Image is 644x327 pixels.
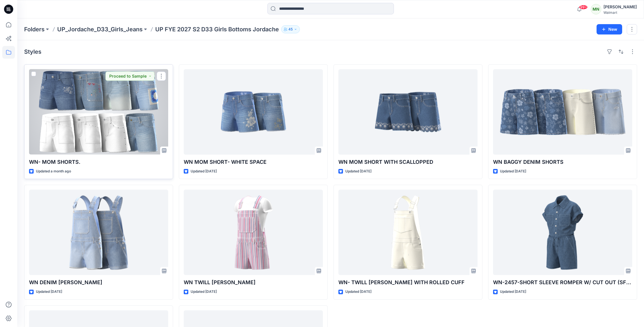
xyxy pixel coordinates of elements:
[500,289,526,295] p: Updated [DATE]
[493,158,632,166] p: WN BAGGY DENIM SHORTS
[36,168,71,174] p: Updated a month ago
[36,289,62,295] p: Updated [DATE]
[29,69,168,155] a: WN- MOM SHORTS.
[493,69,632,155] a: WN BAGGY DENIM SHORTS
[338,158,478,166] p: WN MOM SHORT WITH SCALLOPPED
[184,278,323,286] p: WN TWILL [PERSON_NAME]
[493,190,632,275] a: WN-2457-SHORT SLEEVE ROMPER W/ CUT OUT (SF7199-INDG)
[184,158,323,166] p: WN MOM SHORT- WHITE SPACE
[345,289,371,295] p: Updated [DATE]
[338,278,478,286] p: WN- TWILL [PERSON_NAME] WITH ROLLED CUFF
[24,48,41,55] h4: Styles
[597,24,622,34] button: New
[603,3,637,10] div: [PERSON_NAME]
[281,25,300,33] button: 45
[191,168,217,174] p: Updated [DATE]
[579,5,588,9] span: 99+
[29,158,168,166] p: WN- MOM SHORTS.
[191,289,217,295] p: Updated [DATE]
[345,168,371,174] p: Updated [DATE]
[29,278,168,286] p: WN DENIM [PERSON_NAME]
[288,26,293,32] p: 45
[493,278,632,286] p: WN-2457-SHORT SLEEVE ROMPER W/ CUT OUT (SF7199-INDG)
[57,25,143,33] a: UP_Jordache_D33_Girls_Jeans
[338,69,478,155] a: WN MOM SHORT WITH SCALLOPPED
[24,25,45,33] a: Folders
[500,168,526,174] p: Updated [DATE]
[29,190,168,275] a: WN DENIM SHORTALL
[603,10,637,15] div: Walmart
[184,190,323,275] a: WN TWILL SHORTALL
[591,4,601,14] div: MN
[184,69,323,155] a: WN MOM SHORT- WHITE SPACE
[155,25,279,33] p: UP FYE 2027 S2 D33 Girls Bottoms Jordache
[338,190,478,275] a: WN- TWILL SHORTALL WITH ROLLED CUFF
